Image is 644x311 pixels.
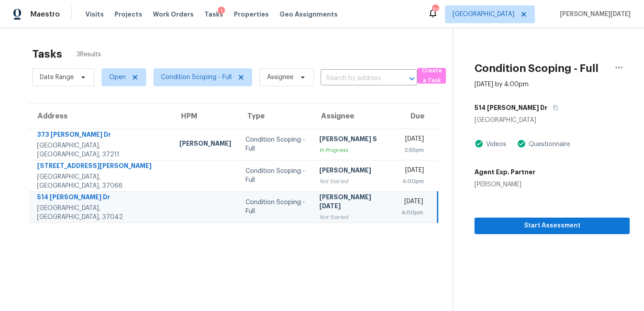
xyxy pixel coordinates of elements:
[172,104,238,129] th: HPM
[475,116,630,125] div: [GEOGRAPHIC_DATA]
[161,73,232,82] span: Condition Scoping - Full
[37,130,165,141] div: 373 [PERSON_NAME] Dr
[37,193,165,204] div: 514 [PERSON_NAME] Dr
[319,193,387,213] div: [PERSON_NAME][DATE]
[319,146,387,155] div: In Progress
[401,208,423,217] div: 4:00pm
[280,10,338,19] span: Geo Assignments
[475,139,483,148] img: Artifact Present Icon
[547,100,559,116] button: Copy Address
[37,141,165,159] div: [GEOGRAPHIC_DATA], [GEOGRAPHIC_DATA], 37211
[179,139,231,150] div: [PERSON_NAME]
[319,177,387,186] div: Not Started
[319,166,387,177] div: [PERSON_NAME]
[30,10,60,19] span: Maestro
[475,64,598,73] h2: Condition Scoping - Full
[37,172,165,190] div: [GEOGRAPHIC_DATA], [GEOGRAPHIC_DATA], 37066
[483,140,506,149] div: Videos
[319,213,387,222] div: Not Started
[204,11,223,17] span: Tasks
[85,10,104,19] span: Visits
[432,5,438,14] div: 31
[401,166,424,177] div: [DATE]
[37,204,165,222] div: [GEOGRAPHIC_DATA], [GEOGRAPHIC_DATA], 37042
[37,161,165,172] div: [STREET_ADDRESS][PERSON_NAME]
[246,198,305,216] div: Condition Scoping - Full
[32,50,62,59] h2: Tasks
[109,73,126,82] span: Open
[401,177,424,186] div: 4:00pm
[246,135,305,153] div: Condition Scoping - Full
[417,68,446,84] button: Create a Task
[517,139,526,148] img: Artifact Present Icon
[246,167,305,185] div: Condition Scoping - Full
[401,197,423,208] div: [DATE]
[234,10,269,19] span: Properties
[319,134,387,146] div: [PERSON_NAME] S
[475,80,529,89] div: [DATE] by 4:00pm
[40,73,74,82] span: Date Range
[394,104,438,129] th: Due
[153,10,194,19] span: Work Orders
[401,146,424,155] div: 2:55pm
[238,104,312,129] th: Type
[475,218,630,234] button: Start Assessment
[267,73,293,82] span: Assignee
[114,10,142,19] span: Projects
[29,104,172,129] th: Address
[321,71,392,85] input: Search by address
[312,104,394,129] th: Assignee
[526,140,570,149] div: Questionnaire
[76,50,101,59] span: 3 Results
[475,103,547,112] h5: 514 [PERSON_NAME] Dr
[475,180,535,189] div: [PERSON_NAME]
[556,10,631,19] span: [PERSON_NAME][DATE]
[401,134,424,146] div: [DATE]
[218,7,225,16] div: 1
[422,66,441,86] span: Create a Task
[406,72,418,85] button: Open
[482,220,623,231] span: Start Assessment
[475,168,535,177] h5: Agent Exp. Partner
[453,10,514,19] span: [GEOGRAPHIC_DATA]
